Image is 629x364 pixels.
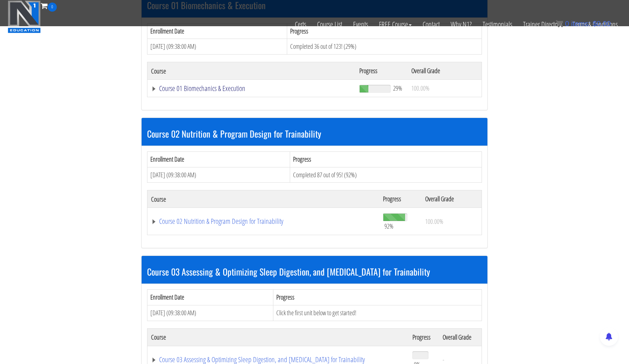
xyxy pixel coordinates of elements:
th: Overall Grade [439,328,482,346]
a: Course 01 Biomechanics & Execution [151,85,352,92]
a: Trainer Directory [518,12,567,37]
th: Course [147,328,409,346]
a: 0 [41,1,57,11]
a: Certs [289,12,312,37]
td: Click the first unit below to get started! [273,305,482,321]
h3: Course 02 Nutrition & Program Design for Trainability [147,129,482,138]
span: 0 [565,20,569,28]
th: Overall Grade [422,190,482,208]
td: Completed 36 out of 123! (29%) [287,39,482,55]
span: 0 [48,3,57,12]
img: n1-education [8,0,41,33]
a: Events [348,12,373,37]
a: Course List [312,12,348,37]
th: Enrollment Date [147,290,273,305]
a: FREE Course [373,12,417,37]
span: items: [571,20,590,28]
span: $ [593,20,597,28]
td: 100.00% [422,208,482,235]
a: Course 03 Assessing & Optimizing Sleep Digestion, and [MEDICAL_DATA] for Trainability [151,356,405,363]
th: Overall Grade [408,62,482,80]
bdi: 0.00 [593,20,611,28]
th: Progress [409,328,439,346]
th: Course [147,190,379,208]
img: icon11.png [556,20,563,27]
a: Why N1? [445,12,477,37]
span: 92% [384,222,393,230]
a: Course 02 Nutrition & Program Design for Trainability [151,218,376,225]
th: Enrollment Date [147,152,290,167]
span: 29% [393,84,402,92]
th: Progress [379,190,422,208]
h3: Course 03 Assessing & Optimizing Sleep Digestion, and [MEDICAL_DATA] for Trainability [147,267,482,276]
td: [DATE] (09:38:00 AM) [147,167,290,183]
td: Completed 87 out of 95! (92%) [290,167,482,183]
th: Course [147,62,356,80]
th: Progress [290,152,482,167]
a: 0 items: $0.00 [556,20,611,28]
th: Progress [273,290,482,305]
a: Testimonials [477,12,518,37]
a: Terms & Conditions [567,12,623,37]
th: Progress [356,62,408,80]
td: [DATE] (09:38:00 AM) [147,305,273,321]
td: 100.00% [408,80,482,97]
a: Contact [417,12,445,37]
td: [DATE] (09:38:00 AM) [147,39,287,55]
